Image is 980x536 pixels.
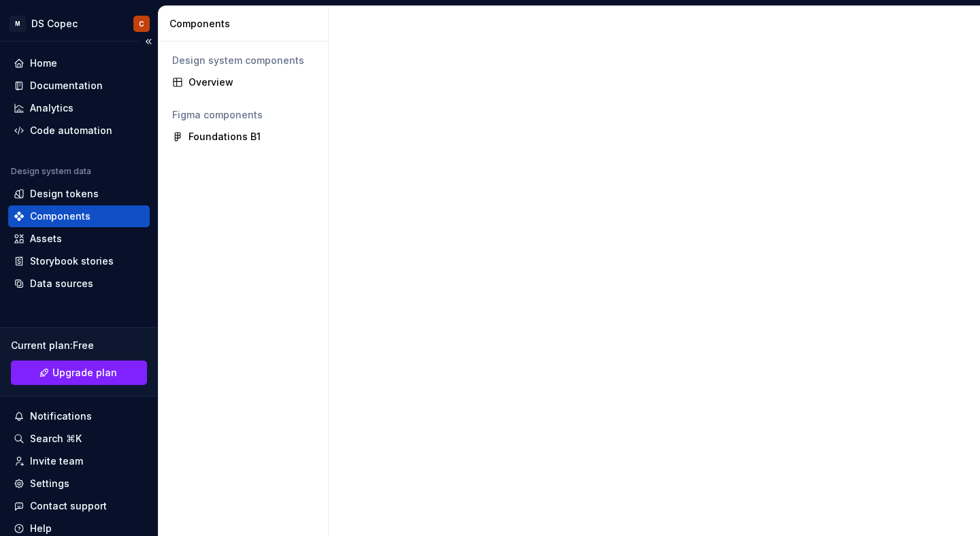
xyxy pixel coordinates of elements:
[8,473,150,495] a: Settings
[30,124,112,137] div: Code automation
[169,17,323,31] div: Components
[8,75,150,97] a: Documentation
[8,405,150,427] button: Notifications
[30,277,93,290] div: Data sources
[31,17,78,31] div: DS Copec
[30,477,69,490] div: Settings
[8,273,150,295] a: Data sources
[30,56,57,70] div: Home
[11,166,91,177] div: Design system data
[30,101,73,115] div: Analytics
[30,432,82,446] div: Search ⌘K
[8,228,150,250] a: Assets
[10,16,26,32] div: M
[30,409,92,423] div: Notifications
[189,130,261,144] div: Foundations B1
[30,499,107,513] div: Contact support
[167,126,320,148] a: Foundations B1
[8,495,150,517] button: Contact support
[139,18,144,29] div: C
[30,232,62,246] div: Assets
[30,454,83,468] div: Invite team
[167,71,320,93] a: Overview
[139,32,158,51] button: Collapse sidebar
[3,9,155,38] button: MDS CopecC
[11,361,147,385] button: Upgrade plan
[8,52,150,74] a: Home
[30,522,52,535] div: Help
[30,210,91,223] div: Components
[172,108,314,122] div: Figma components
[8,250,150,272] a: Storybook stories
[8,428,150,450] button: Search ⌘K
[8,205,150,227] a: Components
[8,450,150,472] a: Invite team
[52,366,117,380] span: Upgrade plan
[8,120,150,141] a: Code automation
[172,54,314,67] div: Design system components
[8,97,150,119] a: Analytics
[189,76,314,89] div: Overview
[8,183,150,205] a: Design tokens
[30,254,114,268] div: Storybook stories
[30,79,103,93] div: Documentation
[30,187,99,201] div: Design tokens
[11,339,147,352] div: Current plan : Free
